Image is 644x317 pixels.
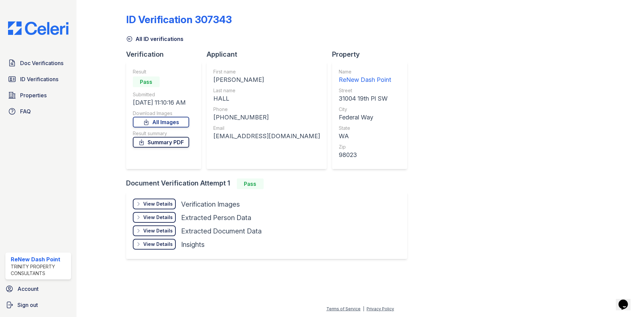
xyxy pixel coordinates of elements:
[133,137,189,148] a: Summary PDF
[181,213,251,222] div: Extracted Person Data
[326,306,361,311] a: Terms of Service
[143,241,173,248] div: View Details
[339,94,391,103] div: 31004 19th Pl SW
[17,301,38,309] span: Sign out
[5,72,71,86] a: ID Verifications
[339,68,391,85] a: Name ReNew Dash Point
[11,255,68,263] div: ReNew Dash Point
[181,200,240,209] div: Verification Images
[133,98,189,107] div: [DATE] 11:10:16 AM
[11,263,68,277] div: Trinity Property Consultants
[213,94,320,103] div: HALL
[20,91,47,99] span: Properties
[339,144,391,150] div: Zip
[213,87,320,94] div: Last name
[213,113,320,122] div: [PHONE_NUMBER]
[143,214,173,221] div: View Details
[213,75,320,85] div: [PERSON_NAME]
[133,76,160,87] div: Pass
[126,35,183,43] a: All ID verifications
[339,87,391,94] div: Street
[363,306,364,311] div: |
[133,117,189,127] a: All Images
[133,91,189,98] div: Submitted
[5,105,71,118] a: FAQ
[339,68,391,75] div: Name
[339,106,391,113] div: City
[126,50,207,59] div: Verification
[126,13,232,25] div: ID Verification 307343
[332,50,413,59] div: Property
[5,89,71,102] a: Properties
[3,21,74,35] img: CE_Logo_Blue-a8612792a0a2168367f1c8372b55b34899dd931a85d93a1a3d3e32e68fde9ad4.png
[339,125,391,131] div: State
[207,50,332,59] div: Applicant
[133,68,189,75] div: Result
[20,59,63,67] span: Doc Verifications
[143,201,173,207] div: View Details
[213,131,320,141] div: [EMAIL_ADDRESS][DOMAIN_NAME]
[133,110,189,117] div: Download Images
[20,107,31,115] span: FAQ
[5,56,71,70] a: Doc Verifications
[126,178,413,189] div: Document Verification Attempt 1
[616,290,637,310] iframe: chat widget
[3,282,74,296] a: Account
[181,240,205,249] div: Insights
[367,306,394,311] a: Privacy Policy
[339,75,391,85] div: ReNew Dash Point
[213,125,320,131] div: Email
[20,75,58,83] span: ID Verifications
[339,150,391,160] div: 98023
[133,130,189,137] div: Result summary
[3,298,74,312] a: Sign out
[181,226,262,236] div: Extracted Document Data
[339,113,391,122] div: Federal Way
[339,131,391,141] div: WA
[17,285,39,293] span: Account
[237,178,264,189] div: Pass
[143,227,173,234] div: View Details
[213,68,320,75] div: First name
[213,106,320,113] div: Phone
